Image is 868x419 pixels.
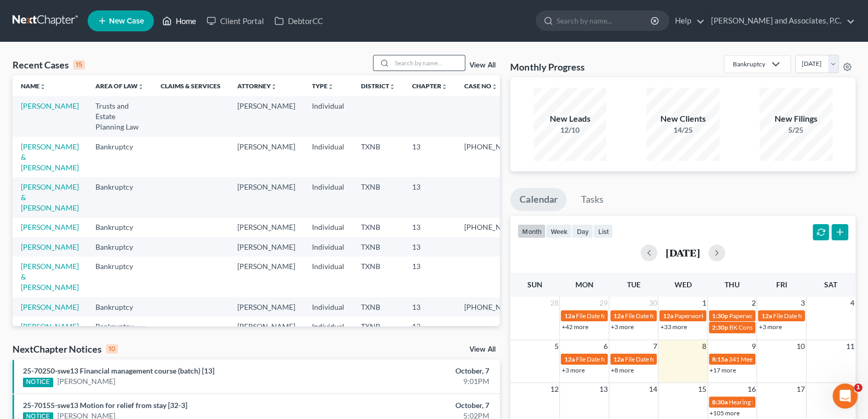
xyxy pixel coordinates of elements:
a: 25-70250-swe13 Financial management course (batch) [13] [23,366,214,375]
td: [PERSON_NAME] [229,137,304,177]
h3: Monthly Progress [510,61,584,73]
a: Calendar [510,188,566,211]
span: 15 [697,383,707,395]
td: [PHONE_NUMBER] [456,297,537,317]
div: Recent Cases [13,59,85,71]
a: [PERSON_NAME] [21,242,79,251]
td: Individual [304,297,353,317]
span: 12a [761,312,771,320]
td: TXNB [353,137,404,177]
span: 7 [652,340,658,353]
span: 6 [602,340,609,353]
td: Bankruptcy [87,317,152,336]
span: File Date for [PERSON_NAME] [773,312,856,320]
a: [PERSON_NAME] [21,101,79,110]
a: Client Portal [201,11,269,30]
span: Tue [627,280,641,289]
a: [PERSON_NAME] [21,322,79,331]
button: month [517,224,546,238]
td: Individual [304,218,353,237]
span: 12a [613,355,624,363]
span: 17 [795,383,806,395]
span: 1:30p [712,312,728,320]
td: [PHONE_NUMBER] [456,218,537,237]
a: 25-70155-swe13 Motion for relief from stay [32-3] [23,401,187,410]
a: Attorneyunfold_more [237,82,277,90]
a: [PERSON_NAME] & [PERSON_NAME] [21,142,79,172]
span: 30 [647,297,658,309]
a: [PERSON_NAME] [57,376,115,387]
a: +3 more [611,323,634,331]
span: 11 [845,340,855,353]
td: [PERSON_NAME] [229,218,304,237]
span: 14 [647,383,658,395]
span: Sun [527,280,542,289]
a: [PERSON_NAME] [21,302,79,311]
span: 8:15a [712,355,728,363]
td: 13 [404,177,456,217]
a: [PERSON_NAME] & [PERSON_NAME] [21,262,79,292]
i: unfold_more [328,84,334,90]
span: 16 [746,383,756,395]
div: New Leads [534,113,607,125]
a: DebtorCC [269,11,328,30]
span: New Case [109,17,144,25]
a: Nameunfold_more [21,82,46,90]
a: Help [670,11,705,30]
td: Trusts and Estate Planning Law [87,96,152,136]
span: Wed [674,280,692,289]
div: October, 7 [341,400,490,411]
span: Sat [824,280,837,289]
span: Fri [776,280,787,289]
th: Claims & Services [152,75,229,96]
a: Tasks [571,188,612,211]
span: 2:30p [712,323,728,331]
div: NextChapter Notices [13,343,118,355]
a: +33 more [660,323,686,331]
td: 13 [404,317,456,336]
a: Home [157,11,201,30]
td: TXNB [353,317,404,336]
button: week [546,224,572,238]
span: 341 Meeting for [PERSON_NAME] [729,355,823,363]
div: October, 7 [341,366,490,376]
span: 2 [750,297,756,309]
div: NOTICE [23,378,53,387]
td: [PERSON_NAME] [229,297,304,317]
span: 12a [564,312,574,320]
td: Bankruptcy [87,237,152,257]
td: TXNB [353,257,404,297]
a: +105 more [709,409,740,417]
span: 3 [800,297,806,309]
td: 13 [404,237,456,257]
td: Bankruptcy [87,177,152,217]
div: 12/10 [534,125,607,135]
span: Paperwork appt for [PERSON_NAME] [674,312,777,320]
span: 8:30a [712,398,728,406]
span: File Date for [PERSON_NAME][GEOGRAPHIC_DATA] [625,355,771,363]
span: 1 [701,297,707,309]
td: TXNB [353,218,404,237]
span: 4 [849,297,855,309]
a: +17 more [709,366,736,374]
i: unfold_more [138,84,144,90]
td: 13 [404,218,456,237]
a: +42 more [561,323,588,331]
td: [PERSON_NAME] [229,317,304,336]
td: TXNB [353,297,404,317]
span: BK Consult for [PERSON_NAME], Van [729,323,833,331]
a: +3 more [758,323,781,331]
td: Bankruptcy [87,218,152,237]
div: 9:01PM [341,376,490,387]
td: [PHONE_NUMBER] [456,137,537,177]
div: 5/25 [759,125,833,135]
input: Search by name... [557,11,652,30]
h2: [DATE] [666,247,700,258]
span: 1 [854,383,862,392]
span: 29 [598,297,609,309]
td: Individual [304,137,353,177]
iframe: Intercom live chat [833,383,858,409]
i: unfold_more [389,84,395,90]
td: [PERSON_NAME] [229,257,304,297]
i: unfold_more [271,84,277,90]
